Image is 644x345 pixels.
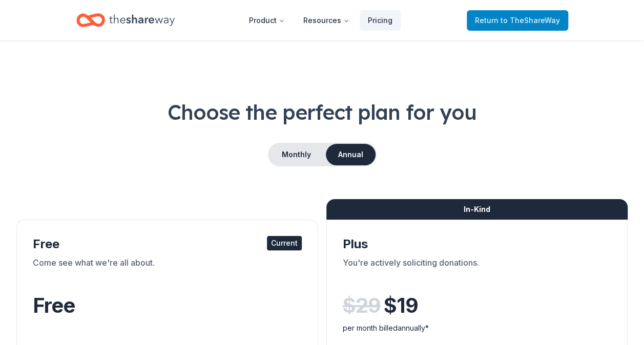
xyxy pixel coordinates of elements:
div: Current [267,236,302,250]
button: Annual [326,144,376,165]
button: Monthly [269,144,324,165]
div: per month billed annually* [343,322,612,334]
a: Pricing [360,10,401,31]
span: Free [33,293,75,318]
div: Free [33,236,302,252]
button: Product [241,10,293,31]
div: Come see what we're all about. [33,256,302,285]
nav: Main [241,8,401,32]
span: to TheShareWay [501,16,560,25]
button: Resources [295,10,358,31]
h1: Choose the perfect plan for you [16,98,628,126]
span: Return [475,14,560,27]
span: $ 19 [384,291,418,320]
a: Returnto TheShareWay [467,10,568,31]
div: In-Kind [326,199,628,220]
div: Plus [343,236,612,252]
a: Home [76,8,175,32]
div: You're actively soliciting donations. [343,256,612,285]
